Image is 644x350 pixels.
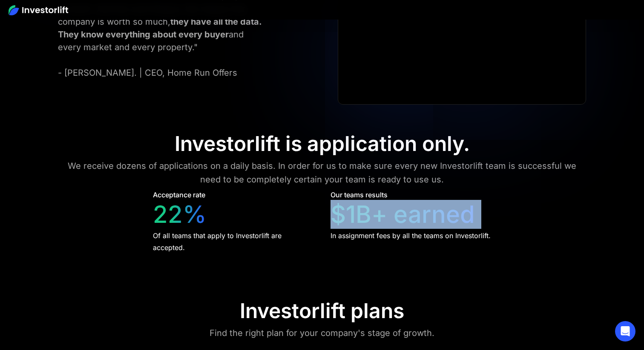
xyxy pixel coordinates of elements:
div: $1B+ earned [331,200,475,229]
strong: they have all the data. They know everything about every buyer [58,17,262,40]
div: Investorlift plans [240,299,404,323]
div: Of all teams that apply to Investorlift are accepted. [153,230,314,253]
div: Find the right plan for your company's stage of growth. [210,326,434,340]
div: 22% [153,200,207,229]
div: Our teams results [331,190,388,200]
div: Open Intercom Messenger [615,321,635,341]
div: In assignment fees by all the teams on Investorlift. [331,230,491,242]
div: Investorlift is application only. [175,131,470,156]
div: We receive dozens of applications on a daily basis. In order for us to make sure every new Invest... [64,159,580,186]
div: Acceptance rate [153,190,205,200]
